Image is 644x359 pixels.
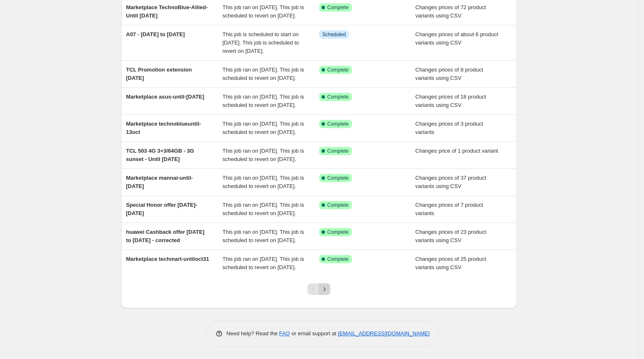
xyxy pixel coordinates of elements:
[327,256,349,262] span: Complete
[126,148,194,162] span: TCL 503 4G 3+3/64GB - 3G sunset - Until [DATE]
[415,67,483,81] span: Changes prices of 8 product variants using CSV
[126,121,201,135] span: Marketplace technoblueuntil-13oct
[415,202,483,216] span: Changes prices of 7 product variants
[319,283,330,295] button: Next
[327,4,349,11] span: Complete
[415,229,486,243] span: Changes prices of 23 product variants using CSV
[415,256,486,270] span: Changes prices of 25 product variants using CSV
[222,31,299,54] span: This job is scheduled to start on [DATE]. This job is scheduled to revert on [DATE].
[222,229,304,243] span: This job ran on [DATE]. This job is scheduled to revert on [DATE].
[222,256,304,270] span: This job ran on [DATE]. This job is scheduled to revert on [DATE].
[126,67,192,81] span: TCL Promotion extension [DATE]
[327,94,349,100] span: Complete
[126,94,205,100] span: Marketplace asus-until-[DATE]
[415,4,486,19] span: Changes prices of 72 product variants using CSV
[327,175,349,181] span: Complete
[126,229,205,243] span: huawei Cashback offer [DATE] to [DATE] - corrected
[222,4,304,19] span: This job ran on [DATE]. This job is scheduled to revert on [DATE].
[222,175,304,189] span: This job ran on [DATE]. This job is scheduled to revert on [DATE].
[338,330,429,337] a: [EMAIL_ADDRESS][DOMAIN_NAME]
[222,94,304,108] span: This job ran on [DATE]. This job is scheduled to revert on [DATE].
[307,283,330,295] nav: Pagination
[415,31,498,46] span: Changes prices of about 6 product variants using CSV
[222,148,304,162] span: This job ran on [DATE]. This job is scheduled to revert on [DATE].
[126,202,197,216] span: Special Honor offer [DATE]-[DATE]
[327,148,349,154] span: Complete
[415,175,486,189] span: Changes prices of 37 product variants using CSV
[279,330,290,337] a: FAQ
[327,67,349,73] span: Complete
[415,121,483,135] span: Changes prices of 3 product variants
[126,256,209,262] span: Marketplace techmart-untiloct31
[126,175,193,189] span: Marketplace mannai-until-[DATE]
[222,67,304,81] span: This job ran on [DATE]. This job is scheduled to revert on [DATE].
[415,94,486,108] span: Changes prices of 18 product variants using CSV
[126,4,208,19] span: Marketplace TechnoBlue-Allied-Until [DATE]
[327,202,349,208] span: Complete
[290,330,338,337] span: or email support at
[126,31,185,37] span: A07 - [DATE] to [DATE]
[415,148,498,154] span: Changes price of 1 product variant
[327,229,349,235] span: Complete
[222,121,304,135] span: This job ran on [DATE]. This job is scheduled to revert on [DATE].
[322,31,346,38] span: Scheduled
[227,330,280,337] span: Need help? Read the
[327,121,349,127] span: Complete
[222,202,304,216] span: This job ran on [DATE]. This job is scheduled to revert on [DATE].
